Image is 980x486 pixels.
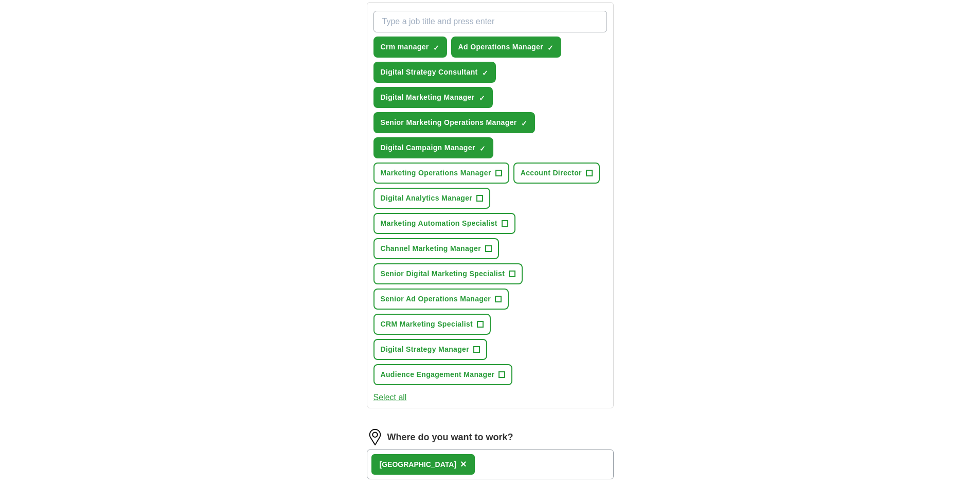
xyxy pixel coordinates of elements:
button: Digital Strategy Consultant✓ [373,62,496,83]
div: [GEOGRAPHIC_DATA] [380,459,457,470]
button: CRM Marketing Specialist [373,314,491,335]
span: Digital Analytics Manager [381,193,473,204]
span: Digital Campaign Manager [381,142,475,153]
span: ✓ [479,94,485,102]
button: Select all [373,391,407,404]
img: location.png [367,429,383,445]
button: Account Director [513,163,600,184]
span: Channel Marketing Manager [381,243,481,254]
button: Digital Marketing Manager✓ [373,87,493,108]
span: Digital Strategy Consultant [381,67,478,78]
button: Audience Engagement Manager [373,364,513,385]
span: Crm manager [381,42,429,52]
span: ✓ [521,119,527,128]
span: ✓ [479,145,486,153]
span: Digital Marketing Manager [381,92,475,103]
input: Type a job title and press enter [373,11,607,32]
span: CRM Marketing Specialist [381,319,473,330]
button: Marketing Automation Specialist [373,213,515,234]
span: Digital Strategy Manager [381,344,470,355]
span: Marketing Operations Manager [381,168,491,178]
button: Crm manager✓ [373,37,447,58]
button: Marketing Operations Manager [373,163,509,184]
button: × [460,457,467,472]
span: Senior Digital Marketing Specialist [381,268,505,279]
span: ✓ [547,44,554,52]
span: ✓ [482,69,488,77]
button: Senior Ad Operations Manager [373,289,509,310]
span: Senior Marketing Operations Manager [381,117,517,128]
span: Account Director [521,168,582,178]
button: Digital Campaign Manager✓ [373,137,493,158]
button: Senior Marketing Operations Manager✓ [373,112,535,133]
span: × [460,458,467,470]
span: ✓ [433,44,439,52]
button: Ad Operations Manager✓ [451,37,561,58]
button: Digital Strategy Manager [373,339,488,360]
span: Ad Operations Manager [458,42,543,52]
span: Marketing Automation Specialist [381,218,497,229]
button: Digital Analytics Manager [373,188,491,209]
button: Channel Marketing Manager [373,238,499,259]
label: Where do you want to work? [387,430,513,444]
span: Audience Engagement Manager [381,369,495,380]
span: Senior Ad Operations Manager [381,294,491,304]
button: Senior Digital Marketing Specialist [373,263,523,284]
